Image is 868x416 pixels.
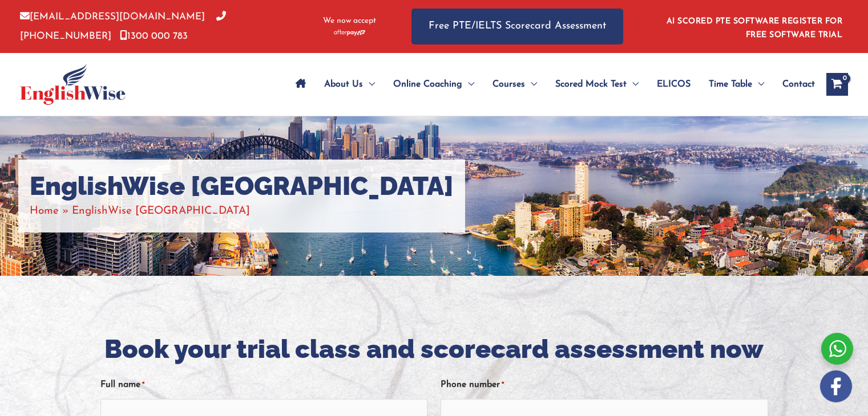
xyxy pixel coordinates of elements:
img: cropped-ew-logo [20,64,126,105]
a: ELICOS [648,64,700,104]
nav: Site Navigation: Main Menu [286,64,815,104]
span: Time Table [709,64,752,104]
img: white-facebook.png [820,370,852,402]
span: About Us [324,64,363,104]
a: Scored Mock TestMenu Toggle [546,64,648,104]
label: Phone number [441,376,504,394]
a: View Shopping Cart, empty [826,73,848,96]
a: Free PTE/IELTS Scorecard Assessment [411,9,623,44]
span: Menu Toggle [627,64,639,104]
span: Scored Mock Test [555,64,627,104]
a: Online CoachingMenu Toggle [384,64,483,104]
span: Contact [782,64,815,104]
span: ELICOS [657,64,691,104]
span: Menu Toggle [363,64,375,104]
span: We now accept [323,15,376,27]
a: About UsMenu Toggle [315,64,384,104]
span: Menu Toggle [462,64,474,104]
a: AI SCORED PTE SOFTWARE REGISTER FOR FREE SOFTWARE TRIAL [667,17,843,39]
a: Home [30,206,59,217]
span: Courses [492,64,525,104]
a: [EMAIL_ADDRESS][DOMAIN_NAME] [20,12,205,22]
span: Menu Toggle [752,64,764,104]
a: CoursesMenu Toggle [483,64,546,104]
span: Menu Toggle [525,64,537,104]
a: Contact [773,64,815,104]
nav: Breadcrumbs [30,202,454,221]
span: EnglishWise [GEOGRAPHIC_DATA] [72,206,250,217]
span: Online Coaching [393,64,462,104]
img: Afterpay-Logo [334,30,365,36]
a: 1300 000 783 [120,31,188,41]
aside: Header Widget 1 [660,8,848,45]
label: Full name [100,376,144,394]
h1: EnglishWise [GEOGRAPHIC_DATA] [30,171,454,202]
a: [PHONE_NUMBER] [20,12,226,40]
a: Time TableMenu Toggle [700,64,773,104]
h2: Book your trial class and scorecard assessment now [100,333,768,366]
